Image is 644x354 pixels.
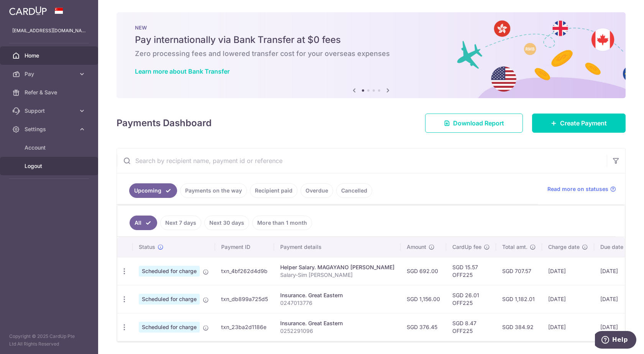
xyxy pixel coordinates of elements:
[446,257,496,285] td: SGD 15.57 OFF225
[547,185,616,193] a: Read more on statuses
[594,285,638,313] td: [DATE]
[280,327,394,335] p: 0252291096
[25,89,75,96] span: Refer & Save
[204,216,249,230] a: Next 30 days
[547,185,608,193] span: Read more on statuses
[25,70,75,78] span: Pay
[496,313,542,341] td: SGD 384.92
[25,125,75,133] span: Settings
[25,107,75,115] span: Support
[25,144,75,151] span: Account
[12,27,86,35] p: [EMAIL_ADDRESS][DOMAIN_NAME]
[595,331,636,350] iframe: Opens a widget where you can find more information
[25,52,75,59] span: Home
[130,216,157,230] a: All
[542,257,594,285] td: [DATE]
[215,285,274,313] td: txn_db899a725d5
[160,216,201,230] a: Next 7 days
[129,183,177,198] a: Upcoming
[594,313,638,341] td: [DATE]
[252,216,312,230] a: More than 1 month
[446,285,496,313] td: SGD 26.01 OFF225
[139,266,200,277] span: Scheduled for charge
[215,237,274,257] th: Payment ID
[280,299,394,307] p: 0247013776
[542,313,594,341] td: [DATE]
[502,243,527,251] span: Total amt.
[9,6,47,15] img: CardUp
[135,68,230,75] a: Learn more about Bank Transfer
[594,257,638,285] td: [DATE]
[117,12,626,98] img: Bank transfer banner
[215,257,274,285] td: txn_4bf262d4d9b
[446,313,496,341] td: SGD 8.47 OFF225
[401,257,446,285] td: SGD 692.00
[401,285,446,313] td: SGD 1,156.00
[548,243,580,251] span: Charge date
[135,49,607,58] h6: Zero processing fees and lowered transfer cost for your overseas expenses
[600,243,623,251] span: Due date
[215,313,274,341] td: txn_23ba2d1186e
[336,183,372,198] a: Cancelled
[139,243,155,251] span: Status
[542,285,594,313] td: [DATE]
[496,257,542,285] td: SGD 707.57
[280,271,394,279] p: Salary-Sim [PERSON_NAME]
[532,114,626,133] a: Create Payment
[496,285,542,313] td: SGD 1,182.01
[117,116,212,130] h4: Payments Dashboard
[280,263,394,271] div: Helper Salary. MAGAYANO [PERSON_NAME]
[453,119,504,128] span: Download Report
[452,243,481,251] span: CardUp fee
[274,237,401,257] th: Payment details
[25,162,75,170] span: Logout
[117,148,607,173] input: Search by recipient name, payment id or reference
[407,243,426,251] span: Amount
[401,313,446,341] td: SGD 376.45
[180,183,247,198] a: Payments on the way
[139,322,200,333] span: Scheduled for charge
[280,291,394,299] div: Insurance. Great Eastern
[301,183,333,198] a: Overdue
[135,25,607,31] p: NEW
[250,183,297,198] a: Recipient paid
[280,319,394,327] div: Insurance. Great Eastern
[135,34,607,46] h5: Pay internationally via Bank Transfer at $0 fees
[560,119,607,128] span: Create Payment
[139,294,200,305] span: Scheduled for charge
[425,114,523,133] a: Download Report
